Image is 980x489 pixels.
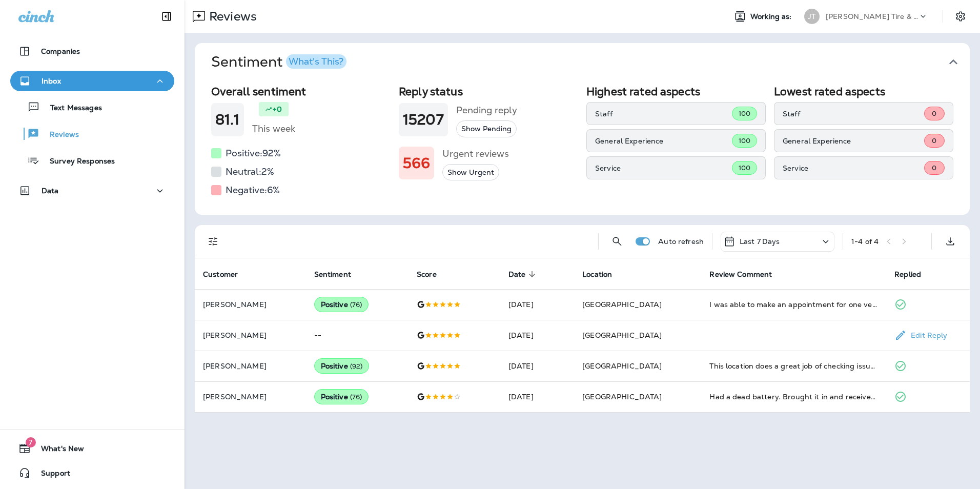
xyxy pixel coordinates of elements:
[907,331,947,339] p: Edit Reply
[203,393,298,401] p: [PERSON_NAME]
[289,57,343,66] div: What's This?
[152,6,181,27] button: Collapse Sidebar
[582,361,662,371] span: [GEOGRAPHIC_DATA]
[203,362,298,370] p: [PERSON_NAME]
[306,320,409,351] td: --
[658,237,704,246] p: Auto refresh
[804,9,820,24] div: JT
[203,331,298,339] p: [PERSON_NAME]
[709,392,878,402] div: Had a dead battery. Brought it in and received prompt service getting a new one, in and out in ab...
[894,270,921,279] span: Replied
[203,270,238,279] span: Customer
[932,164,936,172] span: 0
[350,362,363,371] span: ( 92 )
[203,270,251,279] span: Customer
[399,85,578,98] h2: Reply status
[582,392,662,401] span: [GEOGRAPHIC_DATA]
[595,110,732,118] p: Staff
[932,109,936,118] span: 0
[940,231,961,252] button: Export as CSV
[211,85,391,98] h2: Overall sentiment
[774,85,953,98] h2: Lowest rated aspects
[314,297,369,312] div: Positive
[442,146,509,162] h5: Urgent reviews
[226,145,281,161] h5: Positive: 92 %
[582,270,625,279] span: Location
[607,231,627,252] button: Search Reviews
[26,437,36,447] span: 7
[403,111,444,128] h1: 15207
[10,123,174,145] button: Reviews
[740,237,780,246] p: Last 7 Days
[456,102,517,118] h5: Pending reply
[783,137,924,145] p: General Experience
[226,164,274,180] h5: Neutral: 2 %
[417,270,437,279] span: Score
[350,393,362,401] span: ( 76 )
[314,358,370,374] div: Positive
[203,300,298,309] p: [PERSON_NAME]
[709,299,878,310] div: I was able to make an appointment for one vehicle right away and they were able to squeeze in a s...
[41,47,80,55] p: Companies
[40,104,102,113] p: Text Messages
[932,136,936,145] span: 0
[709,361,878,371] div: This location does a great job of checking issues and resolving quickly and professionally. I’m s...
[211,53,346,71] h1: Sentiment
[783,110,924,118] p: Staff
[10,180,174,201] button: Data
[205,9,257,24] p: Reviews
[894,270,934,279] span: Replied
[709,270,785,279] span: Review Comment
[582,300,662,309] span: [GEOGRAPHIC_DATA]
[739,109,750,118] span: 100
[508,270,539,279] span: Date
[709,270,772,279] span: Review Comment
[500,320,574,351] td: [DATE]
[582,270,612,279] span: Location
[750,12,794,21] span: Working as:
[500,289,574,320] td: [DATE]
[350,300,362,309] span: ( 76 )
[851,237,879,246] div: 1 - 4 of 4
[10,71,174,91] button: Inbox
[314,270,351,279] span: Sentiment
[500,351,574,381] td: [DATE]
[403,155,430,172] h1: 566
[739,136,750,145] span: 100
[595,164,732,172] p: Service
[826,12,918,21] p: [PERSON_NAME] Tire & Auto
[508,270,526,279] span: Date
[215,111,240,128] h1: 81.1
[31,444,84,457] span: What's New
[252,120,295,137] h5: This week
[582,331,662,340] span: [GEOGRAPHIC_DATA]
[951,7,970,26] button: Settings
[39,157,115,167] p: Survey Responses
[226,182,280,198] h5: Negative: 6 %
[273,104,282,114] p: +0
[10,96,174,118] button: Text Messages
[595,137,732,145] p: General Experience
[10,438,174,459] button: 7What's New
[783,164,924,172] p: Service
[314,270,364,279] span: Sentiment
[586,85,766,98] h2: Highest rated aspects
[10,41,174,62] button: Companies
[442,164,499,181] button: Show Urgent
[417,270,450,279] span: Score
[456,120,517,137] button: Show Pending
[42,187,59,195] p: Data
[203,231,223,252] button: Filters
[10,150,174,171] button: Survey Responses
[314,389,369,404] div: Positive
[42,77,61,85] p: Inbox
[10,463,174,483] button: Support
[739,164,750,172] span: 100
[286,54,346,69] button: What's This?
[39,130,79,140] p: Reviews
[31,469,70,481] span: Support
[203,43,978,81] button: SentimentWhat's This?
[500,381,574,412] td: [DATE]
[195,81,970,215] div: SentimentWhat's This?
